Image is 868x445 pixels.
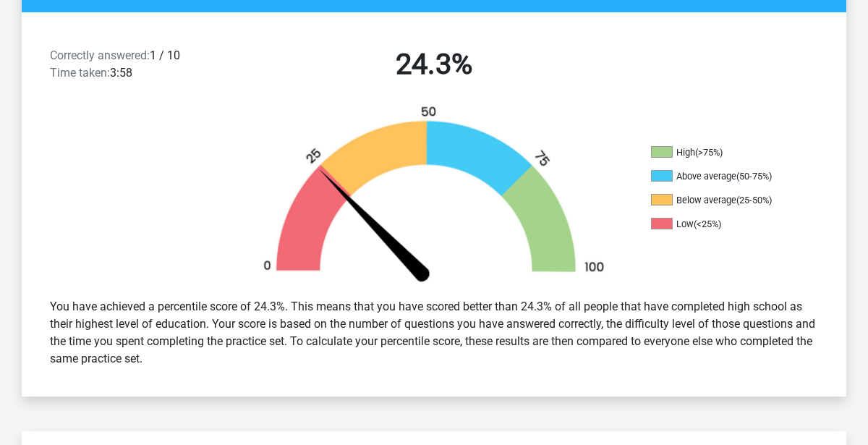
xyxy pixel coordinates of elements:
[50,66,110,80] span: Time taken:
[50,48,150,62] span: Correctly answered:
[39,292,829,373] div: You have achieved a percentile score of 24.3%. This means that you have scored better than 24.3% ...
[736,195,772,205] div: (25-50%)
[694,219,721,229] div: (<25%)
[651,146,796,159] li: High
[736,171,772,182] div: (50-75%)
[651,170,796,183] li: Above average
[239,105,629,287] img: 24.11fc3d3dfcfd.png
[39,47,237,88] div: 1 / 10 3:58
[695,147,723,158] div: (>75%)
[651,194,796,207] li: Below average
[651,218,796,231] li: Low
[247,47,621,82] h2: 24.3%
